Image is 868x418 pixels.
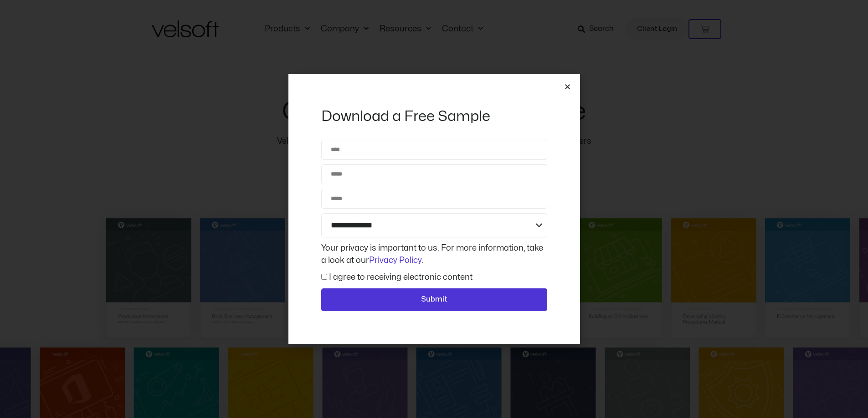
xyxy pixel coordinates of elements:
label: I agree to receiving electronic content [329,273,473,281]
span: Submit [421,294,447,306]
div: Your privacy is important to us. For more information, take a look at our . [319,242,550,267]
h2: Download a Free Sample [321,107,547,126]
button: Submit [321,288,547,311]
a: Privacy Policy [369,257,422,264]
a: Close [564,83,571,90]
